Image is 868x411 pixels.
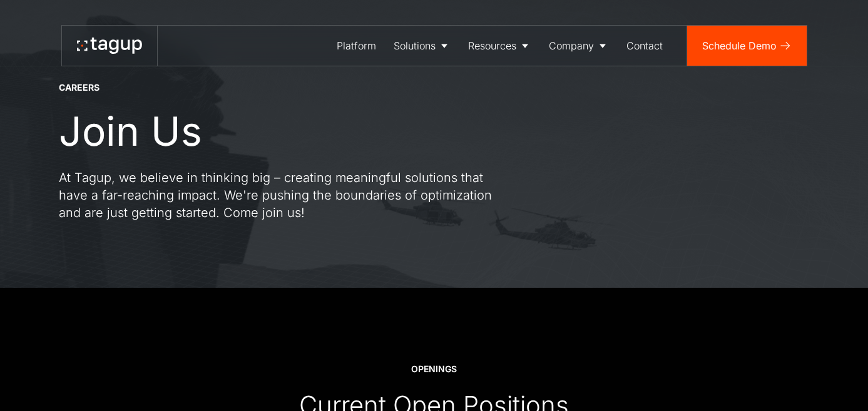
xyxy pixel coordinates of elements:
[337,38,376,53] div: Platform
[385,26,459,66] a: Solutions
[459,26,540,66] a: Resources
[328,26,385,66] a: Platform
[59,169,509,221] p: At Tagup, we believe in thinking big – creating meaningful solutions that have a far-reaching imp...
[618,26,671,66] a: Contact
[687,26,807,66] a: Schedule Demo
[411,363,457,375] div: OPENINGS
[468,38,516,53] div: Resources
[702,38,777,53] div: Schedule Demo
[540,26,618,66] a: Company
[59,81,100,94] div: CAREERS
[626,38,663,53] div: Contact
[59,109,202,154] h1: Join Us
[549,38,594,53] div: Company
[394,38,436,53] div: Solutions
